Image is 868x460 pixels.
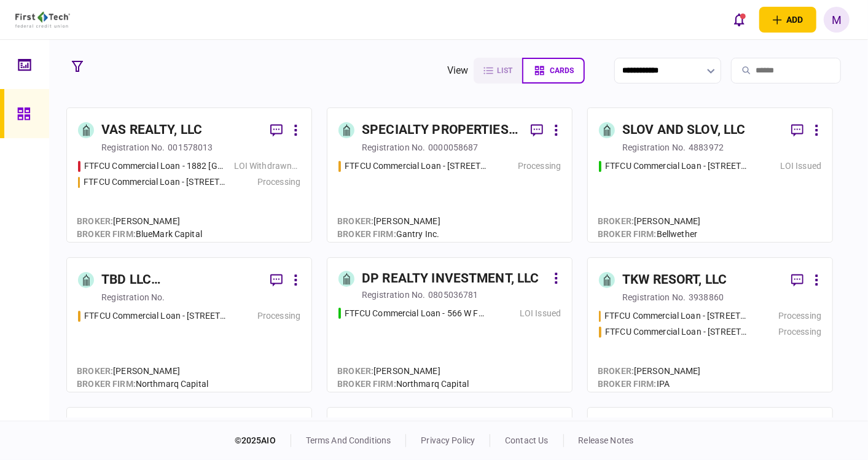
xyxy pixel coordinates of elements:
[234,160,301,173] div: LOI Withdrawn/Declined
[337,228,440,241] div: Gantry Inc.
[362,141,425,154] div: registration no.
[84,160,228,173] div: FTFCU Commercial Loan - 1882 New Scotland Road
[428,141,478,154] div: 0000058687
[337,366,373,376] span: Broker :
[77,365,208,378] div: [PERSON_NAME]
[257,176,300,189] div: Processing
[84,310,227,322] div: FTFCU Commercial Loan - 3105 Clairpoint Court
[77,366,113,376] span: Broker :
[759,7,816,33] button: open adding identity options
[518,160,561,173] div: Processing
[579,435,634,445] a: release notes
[66,257,312,392] a: TBD LLC ([GEOGRAPHIC_DATA])registration no.FTFCU Commercial Loan - 3105 Clairpoint CourtProcessin...
[520,307,561,320] div: LOI Issued
[505,435,548,445] a: contact us
[604,310,748,322] div: FTFCU Commercial Loan - 1402 Boone Street
[337,229,396,239] span: broker firm :
[587,257,833,392] a: TKW RESORT, LLCregistration no.3938860FTFCU Commercial Loan - 1402 Boone StreetProcessingFTFCU Co...
[522,58,585,84] button: cards
[780,160,821,173] div: LOI Issued
[622,120,745,140] div: SLOV AND SLOV, LLC
[101,270,260,290] div: TBD LLC ([GEOGRAPHIC_DATA])
[598,215,701,228] div: [PERSON_NAME]
[689,141,724,154] div: 4883972
[778,326,821,338] div: Processing
[421,435,475,445] a: privacy policy
[101,141,165,154] div: registration no.
[447,63,469,78] div: view
[598,365,701,378] div: [PERSON_NAME]
[77,379,136,389] span: broker firm :
[497,66,512,75] span: list
[77,215,202,228] div: [PERSON_NAME]
[689,291,724,303] div: 3938860
[605,326,748,338] div: FTFCU Commercial Loan - 2410 Charleston Highway
[605,160,748,173] div: FTFCU Commercial Loan - 1639 Alameda Ave Lakewood OH
[587,107,833,243] a: SLOV AND SLOV, LLCregistration no.4883972FTFCU Commercial Loan - 1639 Alameda Ave Lakewood OHLOI ...
[337,379,396,389] span: broker firm :
[622,270,727,290] div: TKW RESORT, LLC
[327,107,573,243] a: SPECIALTY PROPERTIES LLCregistration no.0000058687FTFCU Commercial Loan - 1151-B Hospital Way Poc...
[15,12,70,28] img: client company logo
[778,310,821,322] div: Processing
[726,7,752,33] button: open notifications list
[824,7,850,33] button: M
[84,176,227,189] div: FTFCU Commercial Loan - 6227 Thompson Road
[77,216,113,226] span: Broker :
[337,365,469,378] div: [PERSON_NAME]
[77,378,208,391] div: Northmarq Capital
[337,215,440,228] div: [PERSON_NAME]
[77,229,136,239] span: broker firm :
[598,379,657,389] span: broker firm :
[362,120,521,140] div: SPECIALTY PROPERTIES LLC
[168,141,213,154] div: 001578013
[101,291,165,303] div: registration no.
[345,160,488,173] div: FTFCU Commercial Loan - 1151-B Hospital Way Pocatello
[622,141,686,154] div: registration no.
[362,269,539,289] div: DP REALTY INVESTMENT, LLC
[598,216,634,226] span: Broker :
[337,378,469,391] div: Northmarq Capital
[306,435,391,445] a: terms and conditions
[598,366,634,376] span: Broker :
[337,216,373,226] span: Broker :
[598,229,657,239] span: broker firm :
[550,66,574,75] span: cards
[362,289,425,301] div: registration no.
[257,310,300,322] div: Processing
[598,378,701,391] div: IPA
[235,434,291,447] div: © 2025 AIO
[474,58,522,84] button: list
[77,228,202,241] div: BlueMark Capital
[428,289,478,301] div: 0805036781
[101,120,202,140] div: VAS REALTY, LLC
[598,228,701,241] div: Bellwether
[66,107,312,243] a: VAS REALTY, LLCregistration no.001578013FTFCU Commercial Loan - 1882 New Scotland RoadLOI Withdra...
[622,291,686,303] div: registration no.
[345,307,488,320] div: FTFCU Commercial Loan - 566 W Farm to Market 1960
[327,257,573,392] a: DP REALTY INVESTMENT, LLCregistration no.0805036781FTFCU Commercial Loan - 566 W Farm to Market 1...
